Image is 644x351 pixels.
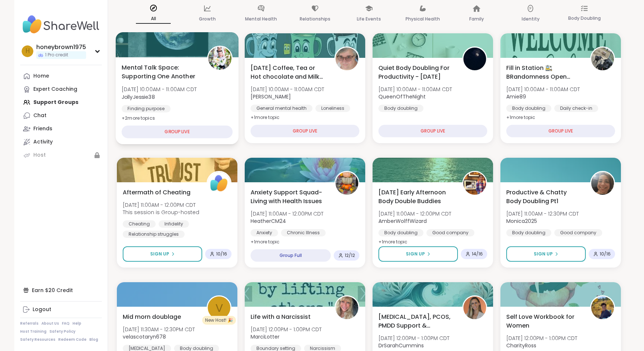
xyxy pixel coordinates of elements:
[73,321,81,326] a: Help
[336,48,358,70] img: Susan
[216,251,227,257] span: 10 / 16
[33,152,46,159] div: Host
[251,313,311,321] span: Life with a Narcissist
[300,15,330,23] p: Relationships
[33,306,51,313] div: Logout
[554,229,602,236] div: Good company
[378,342,424,349] b: DrSarahCummins
[41,321,59,326] a: About Us
[251,217,286,225] b: HeatherCM24
[89,337,98,342] a: Blog
[506,313,582,330] span: Self Love Workbook for Women
[20,122,102,135] a: Friends
[591,48,614,70] img: Amie89
[123,201,199,209] span: [DATE] 11:00AM - 12:00PM CDT
[33,112,47,119] div: Chat
[251,229,278,236] div: Anxiety
[522,15,540,23] p: Identity
[406,251,425,257] span: Sign Up
[215,299,223,317] span: v
[463,48,486,70] img: QueenOfTheNight
[469,15,484,23] p: Family
[506,86,580,93] span: [DATE] 10:00AM - 11:00AM CDT
[123,209,199,216] span: This session is Group-hosted
[591,172,614,195] img: Monica2025
[123,231,185,238] div: Relationship struggles
[506,188,582,206] span: Productive & Chatty Body Doubling Pt1
[506,217,537,225] b: Monica2025
[378,93,426,100] b: QueenOfTheNight
[378,229,423,236] div: Body doubling
[378,210,451,217] span: [DATE] 11:00AM - 12:00PM CDT
[20,284,102,297] div: Earn $20 Credit
[58,337,86,342] a: Redeem Code
[568,14,601,23] p: Body Doubling
[33,72,49,80] div: Home
[251,210,323,217] span: [DATE] 11:00AM - 12:00PM CDT
[208,172,230,195] img: ShareWell
[281,229,326,236] div: Chronic Illness
[378,335,449,342] span: [DATE] 12:00PM - 1:00PM CDT
[378,188,454,206] span: [DATE] Early Afternoon Body Double Buddies
[336,172,358,195] img: HeatherCM24
[378,86,452,93] span: [DATE] 10:00AM - 11:00AM CDT
[506,64,582,81] span: Fill in Station 🚉 BRandomness Open Forum
[506,105,551,112] div: Body doubling
[122,86,197,93] span: [DATE] 10:00AM - 11:00AM CDT
[136,14,171,24] p: All
[251,249,331,262] div: Group Full
[463,172,486,195] img: AmberWolffWizard
[20,135,102,149] a: Activity
[591,296,614,319] img: CharityRoss
[472,251,483,257] span: 14 / 16
[123,313,181,321] span: Mid morn doublage
[20,109,102,122] a: Chat
[123,246,202,262] button: Sign Up
[378,105,423,112] div: Body doubling
[251,188,326,206] span: Anxiety Support Squad- Living with Health Issues
[20,321,38,326] a: Referrals
[20,149,102,162] a: Host
[49,329,75,334] a: Safety Policy
[378,64,454,81] span: Quiet Body Doubling For Productivity - [DATE]
[123,188,190,197] span: Aftermath of Cheating
[315,105,350,112] div: Loneliness
[378,125,487,137] div: GROUP LIVE
[378,313,454,330] span: [MEDICAL_DATA], PCOS, PMDD Support & Empowerment
[506,229,551,236] div: Body doubling
[506,210,579,217] span: [DATE] 11:00AM - 12:30PM CDT
[123,326,195,333] span: [DATE] 11:30AM - 12:30PM CDT
[506,125,615,137] div: GROUP LIVE
[159,220,189,228] div: Infidelity
[122,105,171,112] div: Finding purpose
[245,15,277,23] p: Mental Health
[506,93,526,100] b: Amie89
[426,229,474,236] div: Good company
[336,296,358,319] img: MarciLotter
[199,15,216,23] p: Growth
[251,333,280,340] b: MarciLotter
[20,337,55,342] a: Safety Resources
[406,15,440,23] p: Physical Health
[123,333,166,340] b: velascotaryn678
[150,251,169,257] span: Sign Up
[20,329,47,334] a: Host Training
[20,83,102,96] a: Expert Coaching
[20,12,102,37] img: ShareWell Nav Logo
[20,70,102,83] a: Home
[251,125,359,137] div: GROUP LIVE
[463,296,486,319] img: DrSarahCummins
[534,251,553,257] span: Sign Up
[506,335,577,342] span: [DATE] 12:00PM - 1:00PM CDT
[208,47,232,70] img: JollyJessie38
[202,316,236,325] div: New Host! 🎉
[62,321,70,326] a: FAQ
[122,126,233,138] div: GROUP LIVE
[357,15,381,23] p: Life Events
[33,86,77,93] div: Expert Coaching
[122,93,155,100] b: JollyJessie38
[251,105,312,112] div: General mental health
[33,138,53,146] div: Activity
[45,52,68,58] span: 1 Pro credit
[251,326,322,333] span: [DATE] 12:00PM - 1:00PM CDT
